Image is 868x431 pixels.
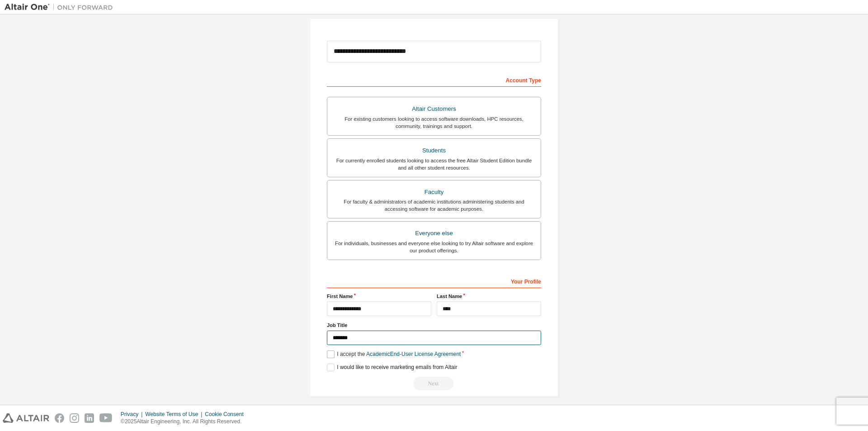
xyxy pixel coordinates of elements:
[327,274,541,288] div: Your Profile
[333,115,535,130] div: For existing customers looking to access software downloads, HPC resources, community, trainings ...
[145,411,205,418] div: Website Terms of Use
[70,413,79,423] img: instagram.svg
[333,144,535,157] div: Students
[437,293,541,300] label: Last Name
[327,377,541,390] div: Read and acccept EULA to continue
[327,350,461,358] label: I accept the
[366,351,461,357] a: Academic End-User License Agreement
[333,103,535,115] div: Altair Customers
[333,186,535,199] div: Faculty
[327,364,457,371] label: I would like to receive marketing emails from Altair
[99,413,113,423] img: youtube.svg
[85,413,94,423] img: linkedin.svg
[3,413,49,423] img: altair_logo.svg
[5,3,118,12] img: Altair One
[55,413,64,423] img: facebook.svg
[121,418,249,426] p: © 2025 Altair Engineering, Inc. All Rights Reserved.
[333,227,535,240] div: Everyone else
[333,240,535,254] div: For individuals, businesses and everyone else looking to try Altair software and explore our prod...
[327,293,431,300] label: First Name
[327,72,541,87] div: Account Type
[333,198,535,213] div: For faculty & administrators of academic institutions administering students and accessing softwa...
[121,411,145,418] div: Privacy
[205,411,249,418] div: Cookie Consent
[327,322,541,329] label: Job Title
[333,157,535,171] div: For currently enrolled students looking to access the free Altair Student Edition bundle and all ...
